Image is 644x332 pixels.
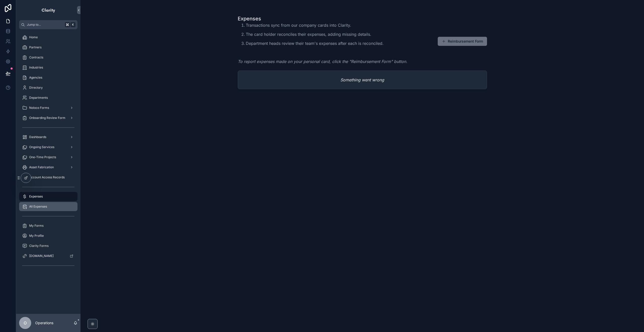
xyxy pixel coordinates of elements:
a: My Forms [19,221,77,230]
a: My Profile [19,231,77,240]
span: My Profile [29,234,44,238]
span: O [24,320,27,326]
a: Onboarding Review Form [19,113,77,122]
a: Departments [19,93,77,102]
span: Agencies [29,76,42,80]
p: ‎ [238,49,407,55]
em: To report expenses made on your personal card, click the "Reimbursement Form" button. [238,59,407,64]
em: Something went wrong [340,77,384,83]
span: Jump to... [27,23,63,27]
span: Industries [29,65,43,70]
span: Home [29,35,38,39]
span: Account Access Records [29,175,65,179]
h1: Expenses [238,15,407,22]
span: Noloco Forms [29,106,49,110]
a: Noloco Forms [19,103,77,112]
a: Asset Fabrication [19,163,77,172]
a: Clarity Forms [19,241,77,250]
span: Ongoing Services [29,145,54,149]
span: Departments [29,96,48,100]
span: K [71,23,75,27]
span: Contracts [29,55,43,59]
a: Home [19,33,77,42]
a: Partners [19,43,77,52]
p: Transactions sync from our company cards into Clarity. [246,22,407,28]
span: Clarity Forms [29,244,49,248]
a: One-Time Projects [19,153,77,162]
p: Operations [35,320,53,325]
span: All Expenses [29,205,47,209]
a: Agencies [19,73,77,82]
span: One-Time Projects [29,155,56,159]
a: Account Access Records [19,173,77,182]
span: [DOMAIN_NAME] [29,254,54,258]
span: Expenses [29,194,43,198]
a: Ongoing Services [19,143,77,152]
a: Expenses [19,192,77,201]
div: scrollable content [16,29,80,276]
a: Industries [19,63,77,72]
button: Jump to...K [19,20,77,29]
span: Partners [29,45,42,49]
span: Directory [29,86,43,90]
a: Dashboards [19,132,77,142]
a: Directory [19,83,77,92]
img: App logo [41,6,56,14]
span: Onboarding Review Form [29,116,65,120]
a: [DOMAIN_NAME] [19,251,77,260]
span: Dashboards [29,135,46,139]
a: All Expenses [19,202,77,211]
span: Asset Fabrication [29,165,54,169]
span: My Forms [29,224,44,228]
p: Department heads review their team's expenses after each is reconciled. [246,40,407,46]
a: Contracts [19,53,77,62]
p: The card holder reconciles their expenses, adding missing details. [246,31,407,37]
button: Reimbursement Form [438,37,487,46]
